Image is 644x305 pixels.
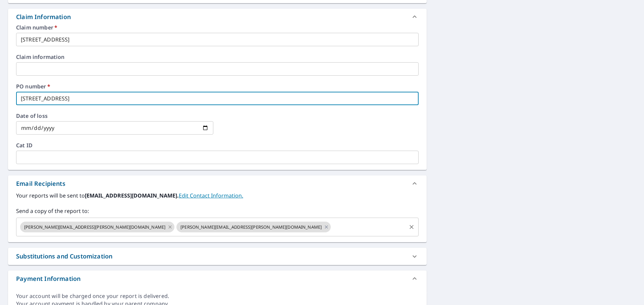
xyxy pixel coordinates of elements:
div: Claim Information [8,9,427,25]
div: Payment Information [8,271,427,287]
label: PO number [16,84,419,89]
span: [PERSON_NAME][EMAIL_ADDRESS][PERSON_NAME][DOMAIN_NAME] [176,224,326,230]
label: Claim number [16,25,419,30]
div: Payment Information [16,274,80,283]
div: Email Recipients [16,179,65,188]
div: Substitutions and Customization [16,252,112,261]
label: Claim information [16,54,419,60]
div: [PERSON_NAME][EMAIL_ADDRESS][PERSON_NAME][DOMAIN_NAME] [176,222,331,232]
b: [EMAIL_ADDRESS][DOMAIN_NAME]. [85,192,179,199]
div: Your account will be charged once your report is delivered. [16,292,419,300]
a: EditContactInfo [179,192,243,199]
label: Date of loss [16,113,213,119]
label: Your reports will be sent to [16,192,419,200]
div: Claim Information [16,12,71,21]
span: [PERSON_NAME][EMAIL_ADDRESS][PERSON_NAME][DOMAIN_NAME] [20,224,169,230]
div: Substitutions and Customization [8,248,427,265]
label: Send a copy of the report to: [16,207,419,215]
div: Email Recipients [8,175,427,192]
label: Cat ID [16,143,419,148]
div: [PERSON_NAME][EMAIL_ADDRESS][PERSON_NAME][DOMAIN_NAME] [20,222,174,232]
button: Clear [407,222,416,232]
